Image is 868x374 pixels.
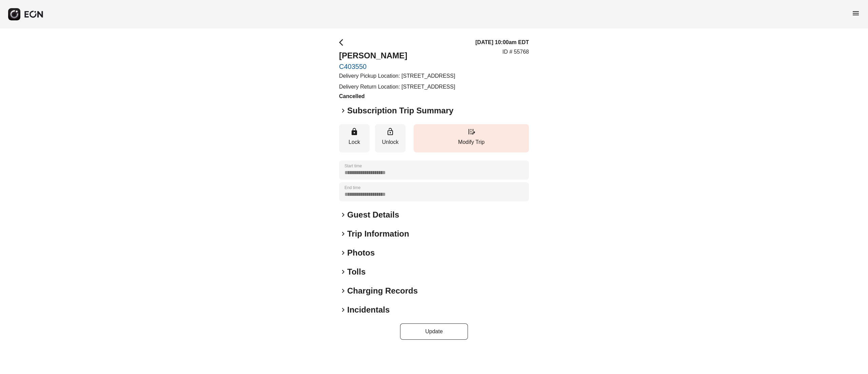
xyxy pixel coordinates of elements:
span: keyboard_arrow_right [339,107,347,115]
span: keyboard_arrow_right [339,306,347,314]
p: ID # 55768 [502,48,529,56]
span: keyboard_arrow_right [339,211,347,219]
h3: [DATE] 10:00am EDT [475,38,529,46]
p: Delivery Pickup Location: [STREET_ADDRESS] [339,72,455,80]
span: keyboard_arrow_right [339,287,347,295]
span: edit_road [467,128,475,136]
a: C403550 [339,62,455,71]
h3: Cancelled [339,92,455,100]
h2: Tolls [347,266,366,277]
span: keyboard_arrow_right [339,268,347,276]
span: arrow_back_ios [339,38,347,46]
button: Modify Trip [414,124,529,152]
span: keyboard_arrow_right [339,230,347,238]
span: menu [852,9,860,17]
h2: Charging Records [347,285,418,296]
span: lock [350,128,358,136]
p: Delivery Return Location: [STREET_ADDRESS] [339,83,455,91]
button: Update [400,323,468,340]
h2: Photos [347,247,375,258]
p: Unlock [378,138,402,146]
button: Lock [339,124,370,152]
p: Lock [342,138,366,146]
h2: Trip Information [347,228,409,239]
span: lock_open [386,128,394,136]
button: Unlock [375,124,406,152]
span: keyboard_arrow_right [339,249,347,257]
h2: Guest Details [347,209,399,220]
h2: Subscription Trip Summary [347,105,453,116]
p: Modify Trip [417,138,526,146]
h2: [PERSON_NAME] [339,50,455,61]
h2: Incidentals [347,304,390,315]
